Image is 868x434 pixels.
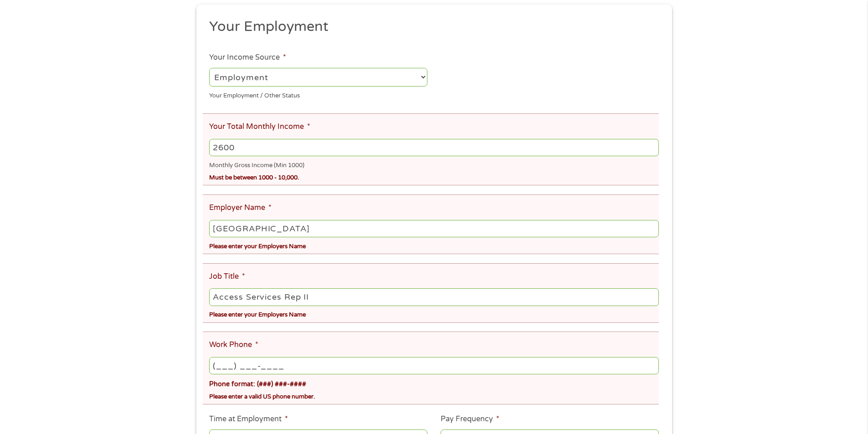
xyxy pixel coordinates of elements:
[209,272,245,281] label: Job Title
[209,307,658,320] div: Please enter your Employers Name
[209,139,658,156] input: 1800
[441,414,499,424] label: Pay Frequency
[209,288,658,306] input: Cashier
[209,170,658,183] div: Must be between 1000 - 10,000.
[209,203,272,213] label: Employer Name
[209,389,658,402] div: Please enter a valid US phone number.
[209,239,658,251] div: Please enter your Employers Name
[209,88,427,100] div: Your Employment / Other Status
[209,122,310,132] label: Your Total Monthly Income
[209,220,658,237] input: Walmart
[209,376,658,389] div: Phone format: (###) ###-####
[209,357,658,374] input: (231) 754-4010
[209,340,258,350] label: Work Phone
[209,158,658,170] div: Monthly Gross Income (Min 1000)
[209,53,286,62] label: Your Income Source
[209,18,652,36] h2: Your Employment
[209,414,288,424] label: Time at Employment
